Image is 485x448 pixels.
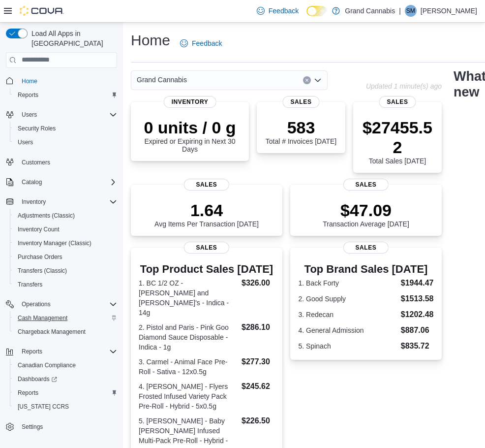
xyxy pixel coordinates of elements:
a: Dashboards [10,372,121,386]
dt: 2. Pistol and Paris - Pink Goo Diamond Sauce Disposable - Indica - 1g [139,322,238,352]
dt: 1. BC 1/2 OZ - [PERSON_NAME] and [PERSON_NAME]'s - Indica - 14g [139,278,238,318]
a: Home [18,75,41,87]
span: Inventory [164,96,216,108]
div: Total Sales [DATE] [361,118,434,165]
dd: $245.62 [242,381,274,392]
a: Reports [14,89,42,101]
dd: $887.06 [401,324,434,336]
span: Reports [18,346,117,357]
span: Washington CCRS [14,401,117,413]
button: Security Roles [10,122,121,135]
span: Users [22,111,37,119]
span: Dark Mode [306,16,307,17]
div: Total # Invoices [DATE] [266,118,336,145]
p: 1.64 [154,200,259,220]
span: Reports [14,387,117,399]
button: Open list of options [314,76,322,84]
span: Customers [22,159,50,166]
dt: 1. Back Forty [299,278,397,288]
button: Adjustments (Classic) [10,209,121,223]
div: Sara Mackie [405,5,417,17]
a: Customers [18,157,54,168]
button: Settings [2,419,121,434]
button: Home [2,74,121,88]
h3: Top Product Sales [DATE] [139,263,274,275]
div: Transaction Average [DATE] [323,200,409,228]
a: Canadian Compliance [14,359,80,371]
button: Inventory [18,196,50,208]
button: Inventory [2,195,121,209]
p: Updated 1 minute(s) ago [366,82,442,90]
p: 0 units / 0 g [139,118,241,137]
button: Catalog [2,175,121,189]
span: Users [18,109,117,121]
span: Adjustments (Classic) [14,210,117,222]
span: Home [22,77,37,85]
h3: Top Brand Sales [DATE] [299,263,434,275]
span: Transfers [18,281,42,288]
button: Inventory Manager (Classic) [10,236,121,250]
button: Users [18,109,41,121]
button: Customers [2,155,121,169]
span: Transfers [14,279,117,290]
span: Reports [22,348,42,355]
button: Purchase Orders [10,250,121,264]
button: Reports [18,346,46,357]
a: [US_STATE] CCRS [14,401,73,413]
dt: 3. Redecan [299,310,397,320]
dt: 3. Carmel - Animal Face Pre-Roll - Sativa - 12x0.5g [139,357,238,377]
button: Users [2,108,121,122]
button: Transfers [10,278,121,291]
a: Cash Management [14,312,71,324]
span: Adjustments (Classic) [18,212,75,220]
div: Avg Items Per Transaction [DATE] [154,200,259,228]
span: Cash Management [18,314,67,322]
span: Transfers (Classic) [18,267,67,275]
dt: 4. [PERSON_NAME] - Flyers Frosted Infused Variety Pack Pre-Roll - Hybrid - 5x0.5g [139,382,238,411]
button: Clear input [303,76,311,84]
a: Dashboards [14,373,61,385]
h1: Home [131,31,170,50]
span: Dashboards [14,373,117,385]
span: Inventory [18,196,117,208]
span: Sales [184,179,229,191]
dd: $286.10 [242,321,274,333]
span: Inventory [22,198,46,206]
span: Settings [18,420,117,433]
input: Dark Mode [306,6,327,16]
span: Reports [18,91,38,99]
button: Catalog [18,176,46,188]
p: 583 [266,118,336,137]
button: Inventory Count [10,223,121,236]
dt: 4. General Admission [299,325,397,335]
button: Operations [2,297,121,311]
span: Inventory Manager (Classic) [14,237,117,249]
span: Reports [18,389,38,397]
dd: $835.72 [401,340,434,352]
button: Reports [2,345,121,358]
dt: 5. Spinach [299,341,397,351]
span: Purchase Orders [18,253,62,261]
a: Settings [18,421,47,433]
span: Feedback [192,38,222,48]
a: Feedback [176,33,226,53]
p: $27455.52 [361,118,434,157]
p: [PERSON_NAME] [421,5,477,17]
dd: $277.30 [242,356,274,368]
dd: $1513.58 [401,293,434,305]
span: Security Roles [18,125,56,132]
dd: $1944.47 [401,277,434,289]
span: Settings [22,423,43,431]
span: Grand Cannabis [137,74,187,86]
span: Purchase Orders [14,251,117,263]
span: [US_STATE] CCRS [18,403,69,411]
button: Cash Management [10,311,121,325]
span: Operations [18,298,117,310]
span: Feedback [269,6,299,16]
a: Transfers [14,279,46,290]
dt: 2. Good Supply [299,294,397,304]
span: Security Roles [14,123,117,134]
span: Users [14,136,117,148]
dd: $326.00 [242,277,274,289]
p: Grand Cannabis [345,5,395,17]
